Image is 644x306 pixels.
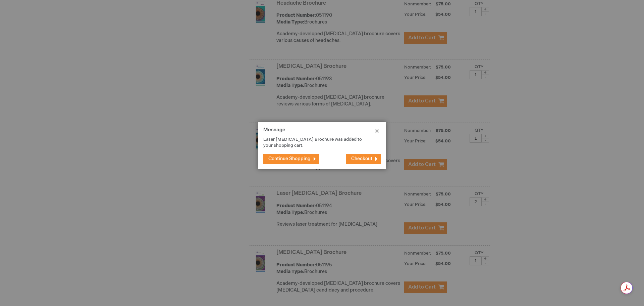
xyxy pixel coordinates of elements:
[346,154,381,164] button: Checkout
[263,154,319,164] button: Continue Shopping
[351,156,372,162] span: Checkout
[263,136,371,149] p: Laser [MEDICAL_DATA] Brochure was added to your shopping cart.
[268,156,311,162] span: Continue Shopping
[263,127,381,136] h1: Message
